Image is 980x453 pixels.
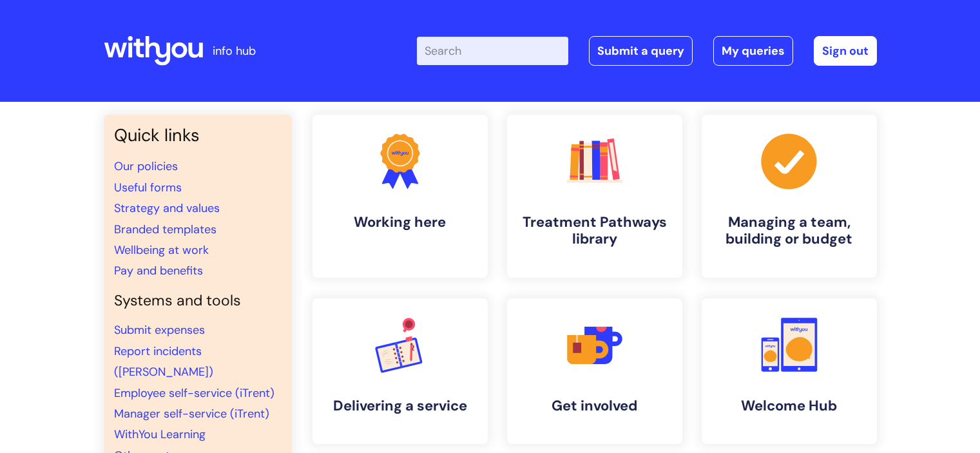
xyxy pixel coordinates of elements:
[312,298,488,444] a: Delivering a service
[114,322,205,338] a: Submit expenses
[114,242,209,258] a: Wellbeing at work
[507,115,682,278] a: Treatment Pathways library
[114,343,213,380] a: Report incidents ([PERSON_NAME])
[114,125,282,146] h3: Quick links
[114,385,274,401] a: Employee self-service (iTrent)
[417,37,568,65] input: Search
[213,41,256,61] p: info hub
[713,36,793,66] a: My queries
[114,200,220,216] a: Strategy and values
[507,298,682,444] a: Get involved
[712,214,867,248] h4: Managing a team, building or budget
[517,398,672,414] h4: Get involved
[114,263,203,278] a: Pay and benefits
[702,115,877,278] a: Managing a team, building or budget
[814,36,877,66] a: Sign out
[114,427,206,442] a: WithYou Learning
[312,115,488,278] a: Working here
[114,222,216,237] a: Branded templates
[517,214,672,248] h4: Treatment Pathways library
[114,292,282,310] h4: Systems and tools
[114,180,182,195] a: Useful forms
[702,298,877,444] a: Welcome Hub
[589,36,693,66] a: Submit a query
[712,398,867,414] h4: Welcome Hub
[114,406,269,421] a: Manager self-service (iTrent)
[323,214,477,231] h4: Working here
[114,159,178,174] a: Our policies
[417,36,877,66] div: | -
[323,398,477,414] h4: Delivering a service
